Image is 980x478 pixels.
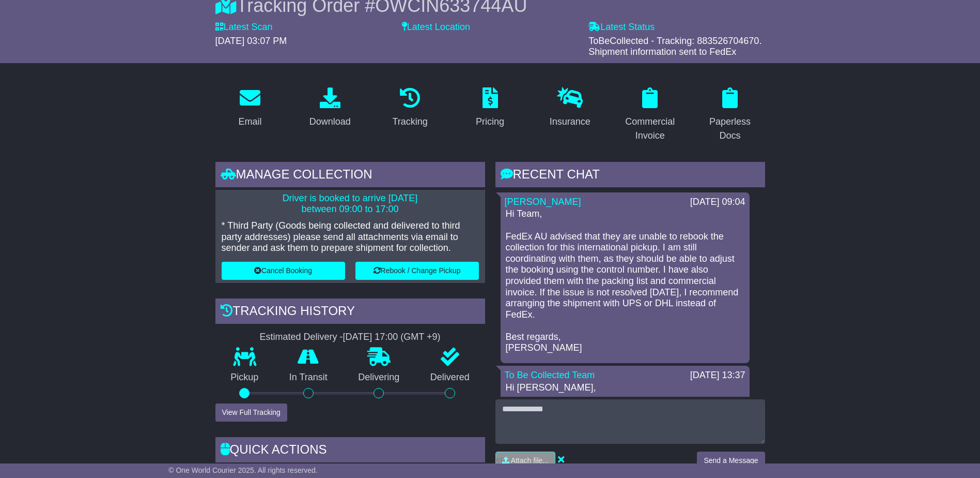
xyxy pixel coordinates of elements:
p: In Transit [274,372,343,383]
div: Quick Actions [215,437,485,465]
span: [DATE] 03:07 PM [215,36,287,46]
div: [DATE] 13:37 [690,370,745,381]
div: Manage collection [215,162,485,190]
a: To Be Collected Team [505,370,595,380]
a: Email [231,84,268,132]
a: Pricing [469,84,511,132]
a: Download [303,84,357,132]
a: [PERSON_NAME] [505,197,581,207]
a: Insurance [543,84,597,132]
button: Rebook / Change Pickup [355,262,479,280]
div: Tracking history [215,298,485,326]
label: Latest Location [402,22,470,33]
p: Driver is booked to arrive [DATE] between 09:00 to 17:00 [222,193,479,215]
div: Tracking [392,115,427,129]
p: Hi [PERSON_NAME], [506,382,744,394]
p: Pickup [215,372,274,383]
p: Delivered [415,372,485,383]
p: Hi Team, FedEx AU advised that they are unable to rebook the collection for this international pi... [506,208,744,354]
button: Cancel Booking [222,262,345,280]
div: Paperless Docs [702,115,758,143]
label: Latest Scan [215,22,273,33]
div: Email [238,115,261,129]
div: Pricing [476,115,504,129]
div: Estimated Delivery - [215,332,485,343]
p: Delivering [343,372,415,383]
label: Latest Status [588,22,655,33]
div: [DATE] 17:00 (GMT +9) [343,332,441,343]
a: Commercial Invoice [615,84,685,146]
span: © One World Courier 2025. All rights reserved. [168,466,318,474]
div: [DATE] 09:04 [690,197,745,208]
button: Send a Message [697,452,765,470]
span: ToBeCollected - Tracking: 883526704670. Shipment information sent to FedEx [588,36,761,57]
div: Commercial Invoice [622,115,678,143]
a: Paperless Docs [695,84,765,146]
a: Tracking [385,84,434,132]
button: View Full Tracking [215,404,287,422]
div: RECENT CHAT [495,162,765,190]
div: Insurance [550,115,590,129]
div: Download [309,115,351,129]
p: * Third Party (Goods being collected and delivered to third party addresses) please send all atta... [222,220,479,254]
